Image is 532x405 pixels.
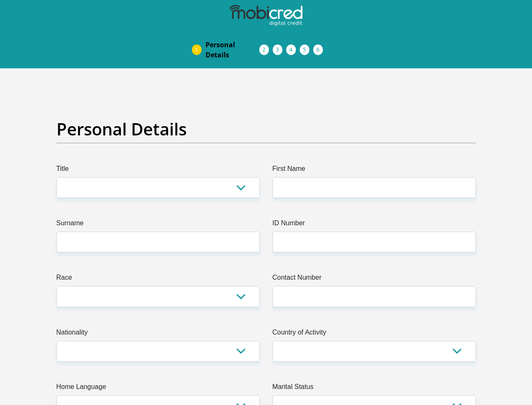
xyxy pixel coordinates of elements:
[273,232,476,252] input: ID Number
[230,5,302,26] img: mobicred logo
[273,327,476,341] label: Country of Activity
[56,119,476,139] h2: Personal Details
[56,218,260,232] label: Surname
[56,327,260,341] label: Nationality
[273,177,476,198] input: First Name
[273,164,476,177] label: First Name
[199,36,266,63] a: PersonalDetails
[273,273,476,286] label: Contact Number
[56,382,260,395] label: Home Language
[56,232,260,252] input: Surname
[56,164,260,177] label: Title
[206,40,259,60] span: Personal Details
[56,273,260,286] label: Race
[273,382,476,395] label: Marital Status
[273,286,476,307] input: Contact Number
[273,218,476,232] label: ID Number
